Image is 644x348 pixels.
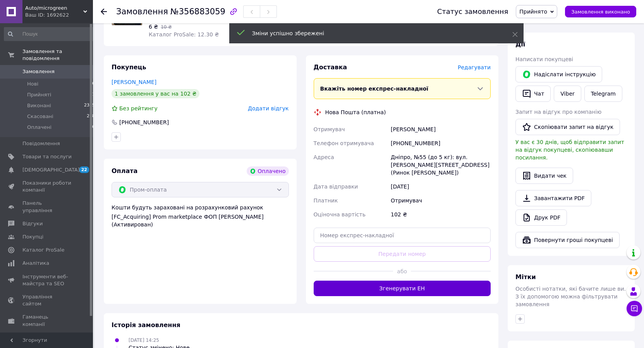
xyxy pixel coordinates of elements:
span: Вкажіть номер експрес-накладної [320,86,429,92]
span: Прийняті [27,91,51,98]
span: Управління сайтом [22,293,72,307]
div: Ваш ID: 1692622 [25,12,93,19]
div: [PERSON_NAME] [389,122,492,136]
div: Отримувач [389,194,492,207]
div: Нова Пошта (платна) [323,108,388,116]
button: Надіслати інструкцію [515,66,602,82]
button: Повернути гроші покупцеві [515,232,620,248]
button: Скопіювати запит на відгук [515,119,620,135]
span: №356883059 [170,7,225,16]
div: [FC_Acquiring] Prom marketplace ФОП [PERSON_NAME] (Активирован) [112,213,289,228]
span: 22 [79,166,89,173]
span: Покупці [22,233,43,240]
span: Оплачені [27,124,52,131]
div: Зміни успішно збережені [252,29,493,37]
span: Написати покупцеві [515,56,573,62]
span: Скасовані [27,113,53,120]
span: Оплата [112,167,137,175]
span: Редагувати [458,64,491,70]
span: [DEMOGRAPHIC_DATA] [22,166,80,173]
span: Замовлення [116,7,168,16]
span: Каталог ProSale: 12.30 ₴ [149,31,219,38]
div: [PHONE_NUMBER] [118,118,170,126]
span: 0 [92,124,95,131]
button: Чат з покупцем [627,301,642,316]
span: 6 ₴ [149,24,158,30]
span: Відгуки [22,220,43,227]
button: Чат [515,86,551,102]
button: Замовлення виконано [565,6,636,17]
div: 102 ₴ [389,207,492,221]
button: Згенерувати ЕН [314,281,491,296]
a: [PERSON_NAME] [112,79,156,85]
span: Отримувач [314,126,345,132]
span: Товари та послуги [22,153,72,160]
input: Номер експрес-накладної [314,228,491,243]
div: Кошти будуть зараховані на розрахунковий рахунок [112,204,289,228]
div: Статус замовлення [437,8,508,15]
span: Прийнято [519,9,547,15]
span: Платник [314,197,338,204]
span: Оціночна вартість [314,211,366,218]
div: 1 замовлення у вас на 102 ₴ [112,89,199,98]
span: Мітки [515,273,536,281]
button: Видати чек [515,168,573,184]
span: 10 ₴ [161,24,172,30]
span: Історія замовлення [112,321,180,329]
span: 278 [87,113,95,120]
span: Нові [27,81,38,87]
span: Дата відправки [314,183,358,190]
span: Замовлення та повідомлення [22,48,93,62]
a: Viber [554,86,581,102]
span: Додати відгук [248,105,289,111]
span: Інструменти веб-майстра та SEO [22,273,72,287]
span: Запит на відгук про компанію [515,109,601,115]
div: Дніпро, №55 (до 5 кг): вул. [PERSON_NAME][STREET_ADDRESS] (Ринок [PERSON_NAME]) [389,150,492,180]
span: 2355 [84,102,95,109]
span: 0 [92,81,95,87]
div: Повернутися назад [101,8,107,15]
span: Аналітика [22,260,49,267]
div: [PHONE_NUMBER] [389,136,492,150]
span: Замовлення виконано [571,9,630,15]
input: Пошук [4,27,96,41]
span: Auto/microgreen [25,5,83,12]
span: Панель управління [22,200,72,214]
span: Каталог ProSale [22,247,64,254]
span: Особисті нотатки, які бачите лише ви. З їх допомогою можна фільтрувати замовлення [515,286,626,307]
a: Друк PDF [515,209,567,226]
span: Замовлення [22,68,55,75]
a: Завантажити PDF [515,190,591,206]
span: У вас є 30 днів, щоб відправити запит на відгук покупцеві, скопіювавши посилання. [515,139,624,161]
span: Адреса [314,154,334,160]
span: Повідомлення [22,140,60,147]
span: Телефон отримувача [314,140,374,146]
span: Доставка [314,63,347,71]
div: [DATE] [389,180,492,194]
a: Telegram [584,86,622,102]
span: Виконані [27,102,51,109]
span: Покупець [112,63,146,71]
span: Гаманець компанії [22,314,72,327]
span: Без рейтингу [119,105,158,111]
div: Оплачено [247,166,289,176]
span: [DATE] 14:25 [129,338,159,343]
span: або [393,267,411,275]
span: Показники роботи компанії [22,180,72,194]
span: 1 [92,91,95,98]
